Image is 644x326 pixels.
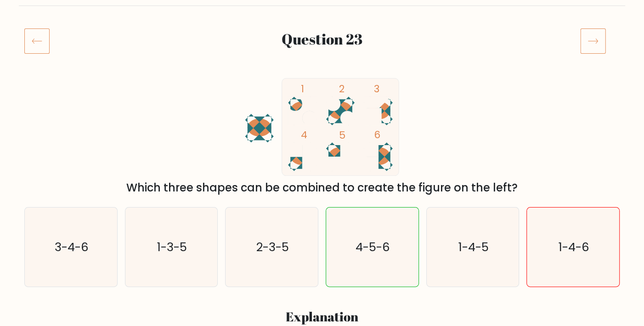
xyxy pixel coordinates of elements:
text: 1-4-6 [559,239,589,255]
tspan: 6 [374,128,380,142]
tspan: 5 [339,128,345,142]
text: 3-4-6 [55,239,89,255]
div: Which three shapes can be combined to create the figure on the left? [30,180,614,196]
h3: Explanation [30,309,614,325]
text: 4-5-6 [356,239,390,255]
tspan: 2 [339,82,345,96]
tspan: 1 [301,82,304,96]
tspan: 3 [374,82,379,96]
text: 2-3-5 [256,239,289,255]
text: 1-4-5 [458,239,489,255]
h2: Question 23 [75,30,569,48]
tspan: 4 [301,128,307,142]
text: 1-3-5 [157,239,187,255]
